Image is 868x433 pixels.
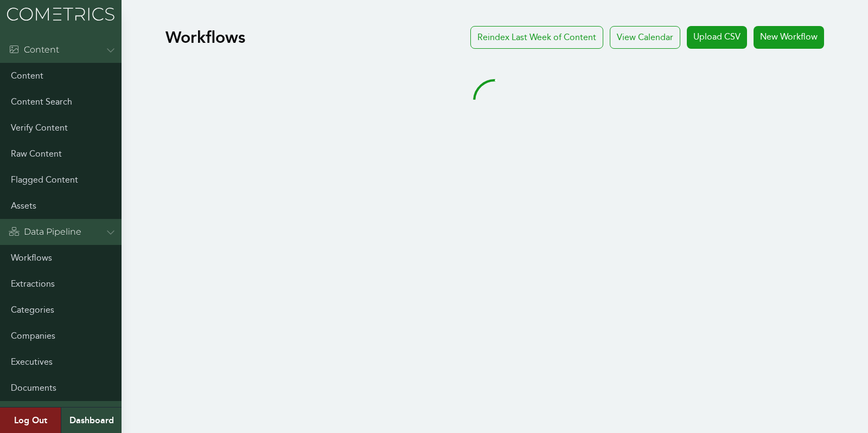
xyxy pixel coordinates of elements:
a: Dashboard [61,408,122,433]
a: Upload CSV [687,26,747,49]
div: Data Pipeline [9,225,81,238]
h1: Workflows [165,28,245,47]
div: View Calendar [610,26,680,49]
svg: audio-loading [473,79,516,122]
a: New Workflow [754,26,824,49]
div: Content [9,43,59,56]
a: Reindex Last Week of Content [470,26,603,49]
